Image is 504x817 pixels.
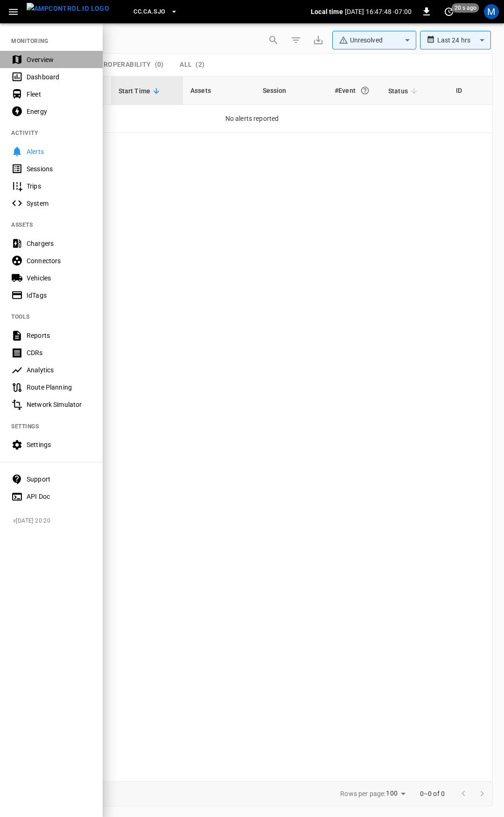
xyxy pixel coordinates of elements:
div: Route Planning [27,383,91,392]
div: CDRs [27,348,91,357]
div: IdTags [27,291,91,300]
div: Vehicles [27,273,91,283]
p: [DATE] 16:47:48 -07:00 [345,7,412,16]
span: v [DATE] 20:20 [13,517,95,526]
div: Chargers [27,239,91,248]
img: ampcontrol.io logo [27,3,109,14]
div: Connectors [27,256,91,265]
button: set refresh interval [441,4,456,19]
span: CC.CA.SJO [133,7,165,17]
span: 20 s ago [452,3,479,13]
div: Sessions [27,164,91,174]
div: Trips [27,182,91,191]
div: Overview [27,55,91,64]
div: Dashboard [27,72,91,82]
div: Settings [27,440,91,449]
div: Reports [27,331,91,340]
div: profile-icon [484,4,499,19]
div: Analytics [27,365,91,375]
div: Fleet [27,90,91,99]
p: Local time [311,7,343,16]
div: API Doc [27,492,91,501]
div: Energy [27,107,91,116]
div: Support [27,475,91,484]
div: System [27,199,91,208]
div: Network Simulator [27,400,91,409]
div: Alerts [27,147,91,156]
